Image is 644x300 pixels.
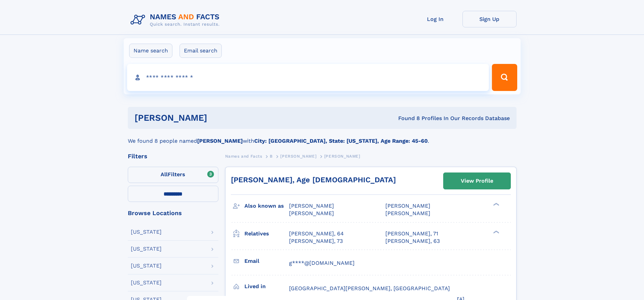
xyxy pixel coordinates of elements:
div: We found 8 people named with . [128,129,517,145]
span: [PERSON_NAME] [324,154,360,159]
a: B [270,152,273,160]
div: View Profile [461,173,493,189]
a: [PERSON_NAME], 71 [385,230,438,237]
a: [PERSON_NAME], 64 [289,230,344,237]
b: City: [GEOGRAPHIC_DATA], State: [US_STATE], Age Range: 45-60 [254,138,428,144]
a: [PERSON_NAME] [280,152,316,160]
span: [PERSON_NAME] [289,203,334,209]
a: Log In [408,11,462,27]
label: Name search [129,44,172,58]
span: All [161,171,168,178]
span: [PERSON_NAME] [385,210,430,216]
span: [PERSON_NAME] [289,210,334,216]
label: Filters [128,167,218,183]
b: [PERSON_NAME] [197,138,243,144]
div: ❯ [492,230,500,234]
span: [GEOGRAPHIC_DATA][PERSON_NAME], [GEOGRAPHIC_DATA] [289,285,450,292]
span: [PERSON_NAME] [385,203,430,209]
div: [US_STATE] [131,263,162,269]
h3: Relatives [244,228,289,239]
input: search input [127,64,489,91]
a: [PERSON_NAME], 73 [289,237,343,245]
h1: [PERSON_NAME] [135,114,303,122]
span: B [270,154,273,159]
div: ❯ [492,202,500,207]
div: [US_STATE] [131,280,162,285]
a: View Profile [444,173,510,189]
a: Names and Facts [225,152,262,160]
div: [US_STATE] [131,229,162,235]
a: [PERSON_NAME], 63 [385,237,440,245]
div: Filters [128,153,218,159]
h3: Lived in [244,281,289,292]
h3: Also known as [244,200,289,212]
a: Sign Up [462,11,517,27]
span: [PERSON_NAME] [280,154,316,159]
h3: Email [244,255,289,267]
div: Browse Locations [128,210,218,216]
a: [PERSON_NAME], Age [DEMOGRAPHIC_DATA] [231,176,396,184]
label: Email search [180,44,222,58]
img: Logo Names and Facts [128,11,225,29]
div: Found 8 Profiles In Our Records Database [303,115,510,122]
button: Search Button [492,64,517,91]
div: [US_STATE] [131,246,162,252]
